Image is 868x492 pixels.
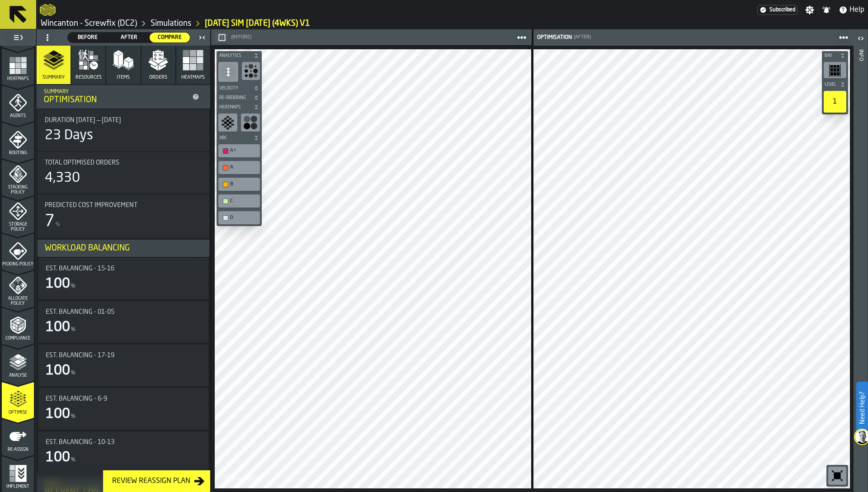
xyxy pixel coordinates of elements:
span: % [71,413,75,420]
div: D [230,215,257,221]
div: button-toolbar-undefined [217,159,262,176]
span: Allocate Policy [2,296,34,306]
div: Summary [44,89,189,95]
div: Title [45,159,202,166]
div: C [230,198,257,204]
span: Re-assign [2,447,34,452]
div: Review Reassign Plan [108,476,194,487]
span: After [113,33,146,42]
div: button-toolbar-undefined [217,112,239,133]
span: % [71,326,75,333]
a: link-to-/wh/i/63e073f5-5036-4912-aacb-dea34a669cb3/simulations/5ee9146c-0ce4-4657-bba2-75f6dcfe322c [205,19,310,28]
button: button- [215,32,229,43]
div: thumb [109,33,149,43]
div: stat-Est. Balancing - 17-19 [38,345,208,386]
li: menu Implement [2,456,34,492]
button: button- [217,133,262,142]
li: menu Compliance [2,307,34,344]
span: Implement [2,484,34,489]
span: Routing [2,151,34,156]
label: button-toggle-Notifications [818,5,835,14]
span: Compliance [2,336,34,341]
div: Title [45,117,202,124]
li: menu Routing [2,122,34,158]
button: button- [217,103,262,112]
li: menu Allocate Policy [2,270,34,307]
button: button- [822,51,848,60]
div: Info [858,47,864,490]
div: 100 [46,276,70,292]
div: Title [45,202,202,209]
span: Subscribed [769,7,795,13]
span: Est. Balancing - 6-9 [46,395,107,402]
span: Velocity [217,86,252,91]
button: button-Review Reassign Plan [103,470,210,492]
label: button-toggle-Toggle Full Menu [2,31,34,44]
div: button-toolbar-undefined [822,60,848,80]
div: button-toolbar-undefined [240,60,262,84]
span: Resources [75,75,102,80]
span: Before [71,33,104,42]
div: stat-Est. Balancing - 10-13 [38,431,208,473]
div: B [230,181,257,187]
span: (Before) [231,34,251,40]
div: Title [46,395,201,402]
a: link-to-/wh/i/63e073f5-5036-4912-aacb-dea34a669cb3 [151,19,191,28]
li: menu Agents [2,85,34,121]
div: button-toolbar-undefined [217,209,262,226]
span: Est. Balancing - 17-19 [46,352,114,359]
div: button-toolbar-undefined [217,193,262,209]
div: 1 [824,91,846,113]
span: Duration [DATE] — [DATE] [45,117,121,124]
div: Optimisation [44,95,189,105]
div: 100 [46,449,70,466]
a: logo-header [40,2,56,18]
div: Title [46,265,201,272]
span: Total Optimised Orders [45,159,119,166]
span: Orders [149,75,167,80]
div: 100 [46,363,70,379]
span: % [71,283,75,289]
button: button- [217,84,262,93]
a: link-to-/wh/i/63e073f5-5036-4912-aacb-dea34a669cb3 [41,19,137,28]
a: link-to-/wh/i/63e073f5-5036-4912-aacb-dea34a669cb3/settings/billing [757,5,797,15]
li: menu Heatmaps [2,48,34,84]
div: Workload Balancing [45,243,202,253]
li: menu Data Stats [2,11,34,47]
div: Title [46,352,201,359]
button: button- [822,80,848,89]
span: % [71,370,75,376]
span: Analytics [217,53,252,58]
span: Heatmaps [217,105,252,110]
label: button-toggle-Help [835,5,868,15]
div: stat-Est. Balancing - 15-16 [38,258,208,299]
span: ABC [217,136,252,141]
svg: Show Congestion [244,64,258,78]
span: Help [849,5,864,15]
div: button-toolbar-undefined [239,112,262,133]
div: stat-Predicted Cost Improvement [38,194,209,238]
a: logo-header [217,468,268,487]
label: Need Help? [857,383,867,433]
span: Bay [823,53,838,58]
div: Menu Subscription [757,5,797,15]
div: Title [46,439,201,446]
div: 4,330 [45,170,80,186]
span: (After) [574,34,591,40]
svg: show consignee [243,115,258,130]
div: Optimisation [535,34,572,41]
li: menu Optimise [2,382,34,418]
label: button-switch-multi-Compare [149,32,190,43]
div: 23 Days [45,128,93,144]
span: % [56,222,60,228]
span: Est. Balancing - 01-05 [46,308,114,316]
div: D [220,213,258,222]
button: button- [217,51,262,60]
li: menu Re-assign [2,419,34,455]
li: menu Storage Policy [2,196,34,232]
div: 100 [46,319,70,336]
